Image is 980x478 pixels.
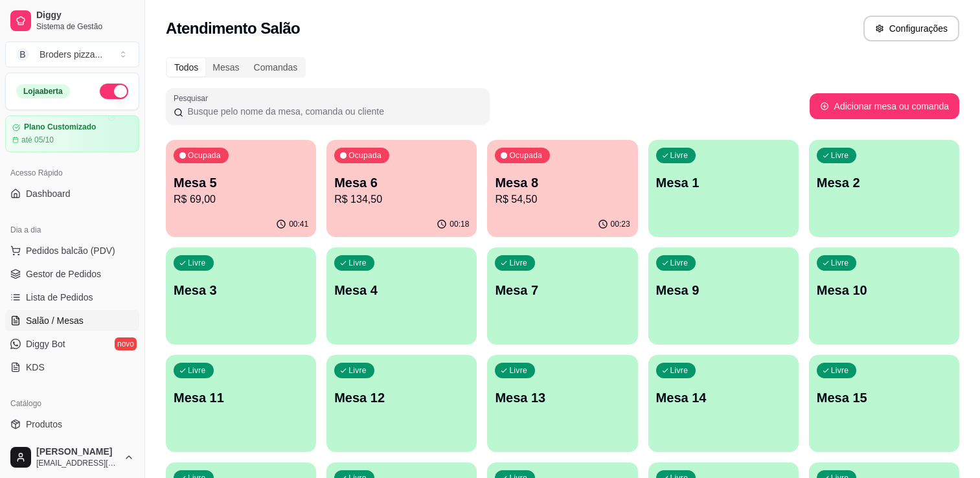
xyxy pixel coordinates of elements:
[167,58,205,76] div: Todos
[509,365,527,376] p: Livre
[348,258,367,268] p: Livre
[648,140,799,237] button: LivreMesa 1
[348,365,367,376] p: Livre
[450,219,469,229] p: 00:18
[183,105,482,118] input: Pesquisar
[24,122,96,132] article: Plano Customizado
[26,244,115,257] span: Pedidos balcão (PDV)
[495,281,630,299] p: Mesa 7
[100,84,128,99] button: Alterar Status
[326,247,477,345] button: LivreMesa 4
[26,187,71,200] span: Dashboard
[26,267,101,280] span: Gestor de Pedidos
[817,174,952,192] p: Mesa 2
[166,18,300,39] h2: Atendimento Salão
[26,291,93,304] span: Lista de Pedidos
[670,258,689,268] p: Livre
[810,93,959,119] button: Adicionar mesa ou comanda
[656,281,791,299] p: Mesa 9
[166,247,316,345] button: LivreMesa 3
[174,174,308,192] p: Mesa 5
[495,174,630,192] p: Mesa 8
[656,389,791,407] p: Mesa 14
[5,240,139,261] button: Pedidos balcão (PDV)
[188,150,221,161] p: Ocupada
[5,287,139,308] a: Lista de Pedidos
[495,192,630,207] p: R$ 54,50
[5,357,139,378] a: KDS
[5,264,139,284] a: Gestor de Pedidos
[36,10,134,21] span: Diggy
[26,418,62,431] span: Produtos
[5,442,139,473] button: [PERSON_NAME][EMAIL_ADDRESS][DOMAIN_NAME]
[487,355,637,452] button: LivreMesa 13
[817,389,952,407] p: Mesa 15
[5,393,139,414] div: Catálogo
[5,414,139,435] a: Produtos
[648,247,799,345] button: LivreMesa 9
[495,389,630,407] p: Mesa 13
[809,247,959,345] button: LivreMesa 10
[188,365,206,376] p: Livre
[334,174,469,192] p: Mesa 6
[16,84,70,98] div: Loja aberta
[670,150,689,161] p: Livre
[5,163,139,183] div: Acesso Rápido
[36,21,134,32] span: Sistema de Gestão
[5,115,139,152] a: Plano Customizadoaté 05/10
[5,310,139,331] a: Salão / Mesas
[817,281,952,299] p: Mesa 10
[188,258,206,268] p: Livre
[40,48,102,61] div: Broders pizza ...
[487,247,637,345] button: LivreMesa 7
[174,389,308,407] p: Mesa 11
[809,355,959,452] button: LivreMesa 15
[334,192,469,207] p: R$ 134,50
[831,365,849,376] p: Livre
[334,281,469,299] p: Mesa 4
[5,41,139,67] button: Select a team
[36,446,119,458] span: [PERSON_NAME]
[5,5,139,36] a: DiggySistema de Gestão
[509,150,542,161] p: Ocupada
[36,458,119,468] span: [EMAIL_ADDRESS][DOMAIN_NAME]
[5,183,139,204] a: Dashboard
[326,140,477,237] button: OcupadaMesa 6R$ 134,5000:18
[247,58,305,76] div: Comandas
[831,258,849,268] p: Livre
[26,337,65,350] span: Diggy Bot
[166,140,316,237] button: OcupadaMesa 5R$ 69,0000:41
[166,355,316,452] button: LivreMesa 11
[348,150,382,161] p: Ocupada
[26,361,45,374] span: KDS
[656,174,791,192] p: Mesa 1
[863,16,959,41] button: Configurações
[289,219,308,229] p: 00:41
[509,258,527,268] p: Livre
[174,281,308,299] p: Mesa 3
[5,334,139,354] a: Diggy Botnovo
[205,58,246,76] div: Mesas
[487,140,637,237] button: OcupadaMesa 8R$ 54,5000:23
[26,314,84,327] span: Salão / Mesas
[611,219,630,229] p: 00:23
[809,140,959,237] button: LivreMesa 2
[5,220,139,240] div: Dia a dia
[16,48,29,61] span: B
[174,93,212,104] label: Pesquisar
[334,389,469,407] p: Mesa 12
[670,365,689,376] p: Livre
[326,355,477,452] button: LivreMesa 12
[831,150,849,161] p: Livre
[21,135,54,145] article: até 05/10
[648,355,799,452] button: LivreMesa 14
[174,192,308,207] p: R$ 69,00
